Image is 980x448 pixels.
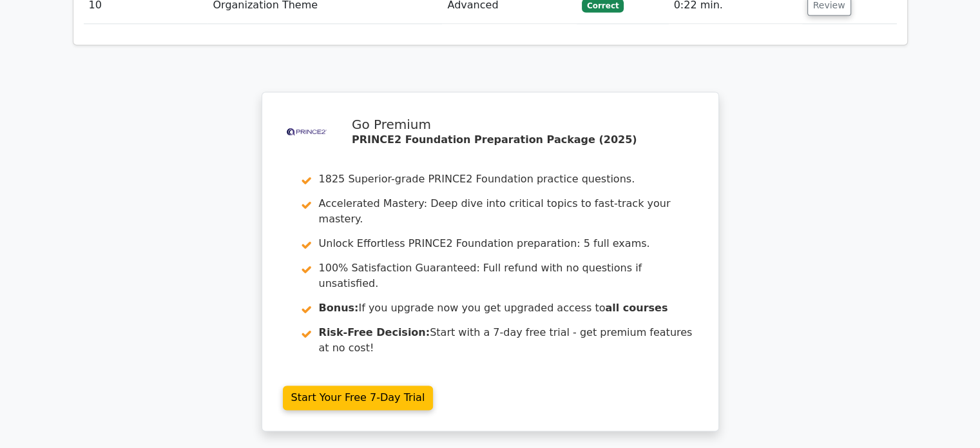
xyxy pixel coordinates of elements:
[283,385,434,410] a: Start Your Free 7-Day Trial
